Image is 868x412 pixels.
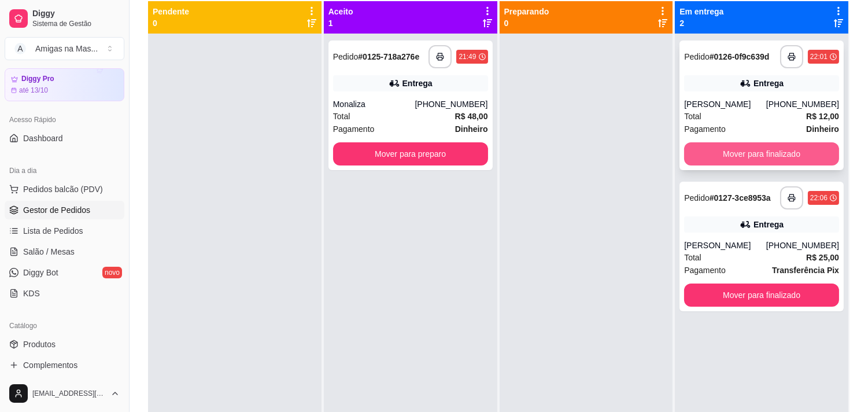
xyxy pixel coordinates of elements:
span: Diggy [32,9,120,19]
span: A [14,43,26,54]
span: Produtos [23,339,56,350]
span: KDS [23,288,40,299]
a: Salão / Mesas [5,242,124,261]
p: Preparando [504,6,549,17]
strong: # 0127-3ce8953a [710,193,771,203]
article: até 13/10 [19,86,48,95]
span: Diggy Bot [23,267,58,278]
div: Entrega [402,78,433,89]
span: Pagamento [333,123,375,135]
p: Em entrega [679,6,723,17]
strong: R$ 12,00 [806,112,839,121]
div: [PERSON_NAME] [684,240,766,251]
button: Mover para finalizado [684,284,839,307]
div: Dia a dia [5,161,124,180]
a: Gestor de Pedidos [5,201,124,219]
a: Dashboard [5,129,124,148]
a: Diggy Botnovo [5,263,124,282]
div: [PHONE_NUMBER] [766,240,839,251]
span: Total [684,110,701,123]
span: Pedido [333,52,359,61]
p: Pendente [153,6,189,17]
button: Select a team [5,37,124,60]
strong: R$ 25,00 [806,253,839,262]
a: Produtos [5,335,124,354]
a: KDS [5,284,124,303]
div: [PHONE_NUMBER] [415,98,487,110]
span: Sistema de Gestão [32,19,120,28]
p: 2 [679,17,723,29]
a: Lista de Pedidos [5,222,124,240]
div: Amigas na Mas ... [35,43,98,54]
span: Total [333,110,350,123]
span: Pagamento [684,264,726,277]
span: Pedido [684,193,710,203]
div: 22:01 [810,52,828,61]
div: Catálogo [5,317,124,335]
div: Entrega [754,78,784,89]
div: [PERSON_NAME] [684,98,766,110]
button: Pedidos balcão (PDV) [5,180,124,198]
span: Complementos [23,359,77,371]
span: Gestor de Pedidos [23,204,90,216]
strong: Dinheiro [455,124,488,134]
a: Complementos [5,356,124,374]
span: Total [684,251,701,264]
strong: # 0126-0f9c639d [710,52,770,61]
strong: R$ 48,00 [455,112,488,121]
p: 0 [504,17,549,29]
span: Pedidos balcão (PDV) [23,183,103,195]
div: [PHONE_NUMBER] [766,98,839,110]
div: Entrega [754,219,784,230]
article: Diggy Pro [21,75,54,83]
strong: Dinheiro [806,124,839,134]
span: Pagamento [684,123,726,135]
span: Dashboard [23,133,63,144]
button: Mover para finalizado [684,142,839,165]
strong: # 0125-718a276e [358,52,419,61]
strong: Transferência Pix [772,266,839,275]
div: 22:06 [810,193,828,203]
span: [EMAIL_ADDRESS][DOMAIN_NAME] [32,389,106,398]
span: Salão / Mesas [23,246,75,257]
a: DiggySistema de Gestão [5,5,124,32]
p: 1 [328,17,353,29]
a: Diggy Proaté 13/10 [5,68,124,101]
span: Pedido [684,52,710,61]
button: [EMAIL_ADDRESS][DOMAIN_NAME] [5,380,124,407]
span: Lista de Pedidos [23,225,83,237]
button: Mover para preparo [333,142,488,165]
p: Aceito [328,6,353,17]
p: 0 [153,17,189,29]
div: Acesso Rápido [5,111,124,129]
div: Monaliza [333,98,415,110]
div: 21:49 [459,52,476,61]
